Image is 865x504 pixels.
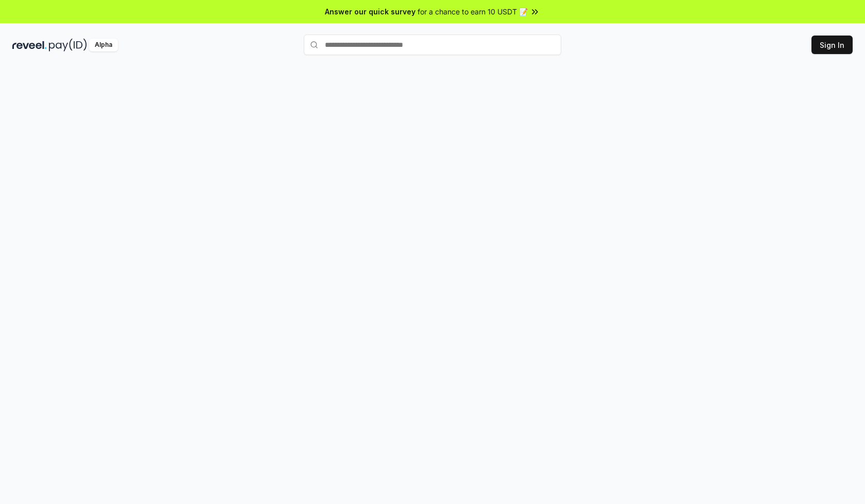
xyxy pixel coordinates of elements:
[49,39,87,51] img: pay_id
[418,6,528,17] span: for a chance to earn 10 USDT 📝
[811,36,853,54] button: Sign In
[12,39,47,51] img: reveel_dark
[325,6,416,17] span: Answer our quick survey
[89,39,118,51] div: Alpha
